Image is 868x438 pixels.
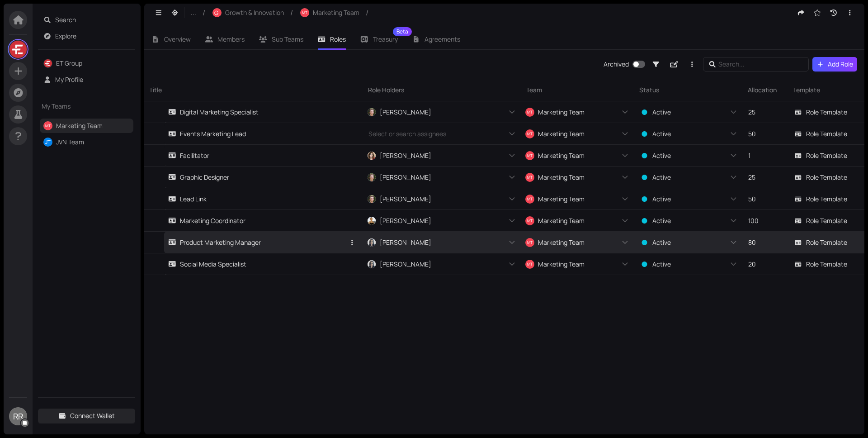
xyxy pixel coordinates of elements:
[538,194,585,204] span: Marketing Team
[380,194,431,204] span: [PERSON_NAME]
[191,8,196,18] span: ...
[380,238,431,248] span: [PERSON_NAME]
[208,5,288,20] button: GIGrowth & Innovation
[743,148,788,163] input: Enter value
[393,27,412,36] sup: Beta
[743,170,788,185] input: Enter value
[806,107,847,117] span: Role Template
[168,188,345,209] a: Lead Link
[743,257,788,271] input: Enter value
[743,79,788,101] div: Allocation
[812,57,858,71] button: Add Role
[380,216,431,226] span: [PERSON_NAME]
[806,216,847,226] span: Role Template
[425,35,460,43] span: Agreements
[538,151,585,161] span: Marketing Team
[380,259,431,269] span: [PERSON_NAME]
[55,32,76,40] a: Explore
[652,172,671,182] span: Active
[168,238,261,248] div: Product Marketing Manager
[743,235,788,250] input: Enter value
[538,129,585,139] span: Marketing Team
[168,253,345,275] a: Social Media Specialist
[652,259,671,269] span: Active
[365,129,446,139] span: Select or search assignees
[652,107,671,117] span: Active
[368,152,376,160] img: -ka-1vlbOz.jpeg
[527,173,533,181] span: MT
[56,138,84,146] a: JVN Team
[634,79,743,101] div: Status
[652,216,671,226] span: Active
[538,216,585,226] span: Marketing Team
[168,151,209,161] div: Facilitator
[168,194,207,204] div: Lead Link
[806,238,847,248] span: Role Template
[527,130,533,138] span: MT
[144,79,363,101] div: Title
[168,129,246,139] div: Events Marketing Lead
[538,259,585,269] span: Marketing Team
[380,107,431,117] span: [PERSON_NAME]
[168,210,345,231] a: Marketing Coordinator
[168,107,259,117] div: Digital Marketing Specialist
[168,216,245,226] div: Marketing Coordinator
[225,8,284,18] span: Growth & Innovation
[168,172,229,182] div: Graphic Designer
[214,10,220,16] span: GI
[313,8,359,18] span: Marketing Team
[527,152,533,159] span: MT
[368,260,376,268] img: B0a7wYcDE7.jpeg
[380,172,431,182] span: [PERSON_NAME]
[743,214,788,228] input: Enter value
[806,129,847,139] span: Role Template
[652,129,671,139] span: Active
[368,217,376,225] img: Ml3fsc3hln.jpeg
[718,59,796,69] input: Search...
[538,107,585,117] span: Marketing Team
[368,238,376,247] img: B0a7wYcDE7.jpeg
[527,217,533,224] span: MT
[55,75,83,84] a: My Profile
[168,232,345,253] a: Product Marketing Manager
[38,96,135,117] div: My Teams
[368,195,376,203] img: y9AF_VI-mI.jpeg
[217,35,245,43] span: Members
[42,101,116,111] span: My Teams
[368,173,376,181] img: y9AF_VI-mI.jpeg
[168,167,345,188] a: Graphic Designer
[373,36,398,43] span: Treasury
[652,238,671,248] span: Active
[743,192,788,206] input: Enter value
[806,151,847,161] span: Role Template
[56,59,82,67] a: ET Group
[302,10,307,14] span: MT
[828,59,853,69] span: Add Role
[296,5,364,20] button: MTMarketing Team
[527,238,533,246] span: MT
[380,151,431,161] span: [PERSON_NAME]
[527,108,533,116] span: MT
[806,172,847,182] span: Role Template
[363,79,521,101] div: Role Holders
[330,35,346,43] span: Roles
[743,105,788,119] input: Enter value
[9,41,27,58] img: LsfHRQdbm8.jpeg
[272,35,303,43] span: Sub Teams
[652,194,671,204] span: Active
[743,127,788,141] input: Enter value
[521,79,634,101] div: Team
[652,151,671,161] span: Active
[38,409,135,423] button: Connect Wallet
[56,121,103,130] a: Marketing Team
[168,259,246,269] div: Social Media Specialist
[806,194,847,204] span: Role Template
[368,108,376,116] img: y9AF_VI-mI.jpeg
[168,145,345,166] a: Facilitator
[55,13,130,27] span: Search
[70,411,115,421] span: Connect Wallet
[604,59,629,69] div: Archived
[527,195,533,203] span: MT
[186,5,201,20] button: ...
[168,123,345,144] a: Events Marketing Lead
